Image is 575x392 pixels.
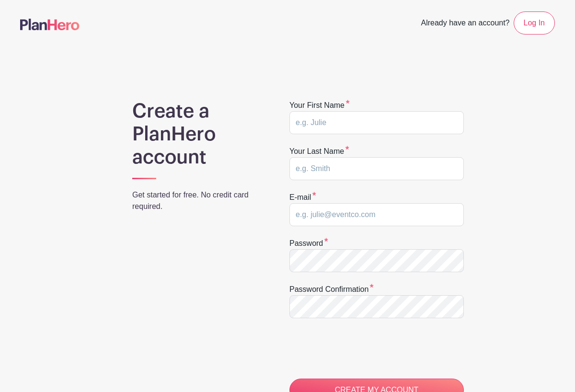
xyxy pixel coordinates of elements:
input: e.g. Smith [289,157,464,180]
a: Log In [514,12,555,35]
input: e.g. Julie [289,111,464,134]
label: Your first name [289,100,350,111]
h1: Create a PlanHero account [132,100,264,169]
label: Your last name [289,146,349,157]
label: Password [289,238,328,249]
label: E-mail [289,192,316,203]
input: e.g. julie@eventco.com [289,203,464,226]
p: Get started for free. No credit card required. [132,189,264,212]
label: Password confirmation [289,284,374,295]
iframe: reCAPTCHA [289,330,435,367]
img: logo-507f7623f17ff9eddc593b1ce0a138ce2505c220e1c5a4e2b4648c50719b7d32.svg [20,19,80,30]
span: Already have an account? [421,13,510,35]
